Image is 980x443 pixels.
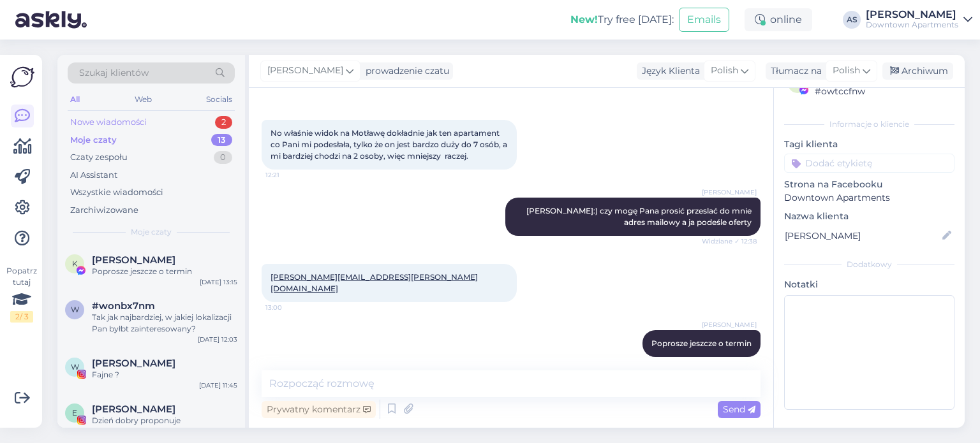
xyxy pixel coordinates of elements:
span: #wonbx7nm [92,300,155,312]
div: Dzień dobry proponuje [PERSON_NAME] wspolprace dodam rolke z oznaczeniem, zdjęcia stories i opini... [92,415,237,438]
div: Downtown Apartments [866,20,958,30]
span: 13:00 [265,303,313,312]
span: Krzysztof Koiszewski [92,254,175,266]
div: 0 [214,151,232,164]
div: Wszystkie wiadomości [70,186,163,199]
b: New! [570,13,598,25]
input: Dodaj nazwę [785,229,940,243]
span: [PERSON_NAME] [267,64,343,78]
input: Dodać etykietę [784,154,954,173]
span: Ewa Agnieszka [92,403,175,415]
a: [PERSON_NAME][EMAIL_ADDRESS][PERSON_NAME][DOMAIN_NAME] [271,272,478,293]
span: [PERSON_NAME] [702,187,757,197]
img: Askly Logo [10,65,34,89]
span: Moje czaty [131,226,172,238]
span: K [72,259,78,268]
div: # owtccfnw [815,84,951,98]
div: Prywatny komentarz [262,401,376,418]
span: [PERSON_NAME] [702,320,757,330]
div: Try free [DATE]: [570,12,674,27]
p: Nazwa klienta [784,210,954,223]
div: Nowe wiadomości [70,116,147,129]
div: 2 / 3 [10,311,33,323]
div: Zarchiwizowane [70,204,138,217]
div: Tak jak najbardziej, w jakiej lokalizacji Pan byłbt zainteresowany? [92,312,237,335]
span: Wojciech Ratajski [92,358,175,369]
span: Widziane ✓ 12:38 [702,236,757,246]
div: Poprosze jeszcze o termin [92,266,237,277]
span: Polish [711,64,738,78]
span: Szukaj klientów [79,66,149,80]
div: Tłumacz na [766,64,822,78]
span: 12:21 [265,170,313,180]
div: [DATE] 12:03 [198,335,237,344]
div: Fajne ? [92,369,237,381]
div: 2 [215,116,232,129]
div: 13 [211,134,232,147]
div: Archiwum [882,62,953,80]
span: E [72,408,77,418]
div: Informacje o kliencie [784,119,954,130]
div: Popatrz tutaj [10,265,33,323]
span: Polish [833,64,860,78]
span: Send [723,403,755,415]
p: Notatki [784,278,954,291]
div: AS [843,11,861,29]
div: [DATE] 13:15 [200,277,237,287]
div: prowadzenie czatu [360,64,449,78]
button: Emails [679,8,729,32]
div: All [68,91,82,108]
span: 13:15 [709,358,757,367]
p: Downtown Apartments [784,191,954,205]
div: Web [132,91,154,108]
div: Moje czaty [70,134,117,147]
a: [PERSON_NAME]Downtown Apartments [866,10,972,30]
div: Język Klienta [637,64,700,78]
div: Dodatkowy [784,259,954,270]
div: [DATE] 11:45 [199,381,237,390]
span: W [71,362,79,372]
div: Socials [204,91,235,108]
span: Poprosze jeszcze o termin [651,338,752,348]
span: No właśnie widok na Motławę dokładnie jak ten apartament co Pani mi podesłała, tylko że on jest b... [271,128,509,161]
span: [PERSON_NAME]:) czy mogę Pana prosić przeslać do mnie adres mailowy a ja podeśle oferty [526,206,754,227]
div: online [745,8,812,31]
div: Czaty zespołu [70,151,128,164]
p: Strona na Facebooku [784,178,954,191]
p: Tagi klienta [784,138,954,151]
span: w [71,305,79,314]
div: AI Assistant [70,169,117,182]
div: [PERSON_NAME] [866,10,958,20]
